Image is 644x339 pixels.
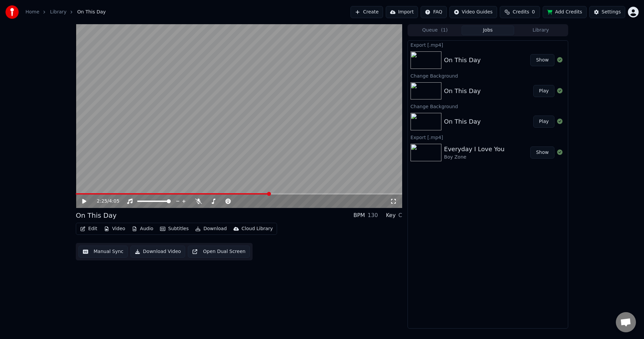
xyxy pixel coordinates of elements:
[188,246,250,258] button: Open Dual Screen
[530,146,554,159] button: Show
[351,6,383,18] button: Create
[25,9,39,15] a: Home
[398,211,402,219] div: C
[77,224,100,234] button: Edit
[97,198,107,205] span: 2:25
[444,55,481,65] div: On This Day
[97,198,113,205] div: /
[5,5,19,19] img: youka
[157,224,191,234] button: Subtitles
[101,224,128,234] button: Video
[76,211,117,220] div: On This Day
[241,225,273,232] div: Cloud Library
[421,6,446,18] button: FAQ
[602,9,621,15] div: Settings
[543,6,587,18] button: Add Credits
[386,211,396,219] div: Key
[449,6,497,18] button: Video Guides
[386,6,418,18] button: Import
[616,312,636,332] a: Open chat
[408,72,568,80] div: Change Background
[500,6,540,18] button: Credits0
[462,26,515,35] button: Jobs
[193,224,229,234] button: Download
[409,26,462,35] button: Queue
[444,144,504,154] div: Everyday I Love You
[532,9,535,15] span: 0
[408,133,568,141] div: Export [.mp4]
[533,85,554,97] button: Play
[25,9,106,15] nav: breadcrumb
[444,117,481,126] div: On This Day
[408,102,568,110] div: Change Background
[109,198,119,205] span: 4:05
[533,116,554,128] button: Play
[129,224,156,234] button: Audio
[78,246,128,258] button: Manual Sync
[441,27,448,34] span: ( 1 )
[530,54,554,66] button: Show
[130,246,185,258] button: Download Video
[50,9,66,15] a: Library
[368,211,378,219] div: 130
[514,26,567,35] button: Library
[77,9,106,15] span: On This Day
[513,9,529,15] span: Credits
[444,86,481,96] div: On This Day
[354,211,365,219] div: BPM
[589,6,625,18] button: Settings
[408,41,568,49] div: Export [.mp4]
[444,154,504,161] div: Boy Zone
